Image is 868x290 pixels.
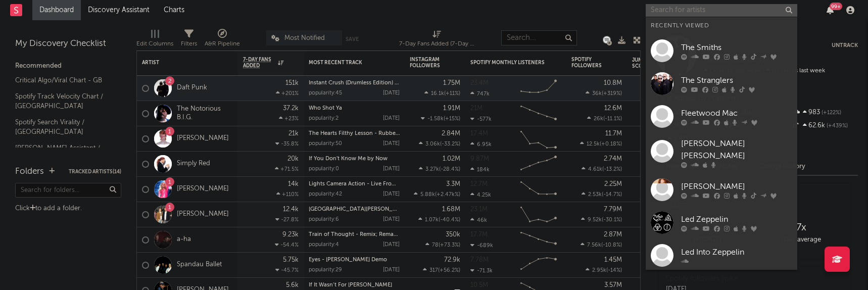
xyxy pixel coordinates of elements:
span: -13.2 % [604,167,620,172]
div: ( ) [421,115,460,122]
div: Filters [181,38,197,50]
div: Recently Viewed [651,20,792,32]
div: ( ) [587,115,622,122]
a: Simply Red [177,160,210,168]
div: -45.7 % [275,267,299,273]
div: ( ) [581,216,622,223]
div: 38.6 [632,183,672,196]
div: 17.4M [470,130,488,137]
a: [PERSON_NAME] [177,210,229,219]
a: [PERSON_NAME] [177,134,229,143]
div: ( ) [582,166,622,172]
div: 12.4k [283,206,299,213]
div: [PERSON_NAME] [681,180,792,192]
a: Daft Punk [177,84,207,92]
div: If You Don't Know Me by Now [309,156,400,162]
a: The Smiths [646,34,797,67]
div: San Quentin [309,207,400,212]
div: Jump Score [632,57,657,69]
a: Critical Algo/Viral Chart - GB [15,75,111,86]
div: [DATE] [383,90,400,96]
div: If It Wasn’t For Ray [309,282,400,288]
div: Filters [181,25,197,55]
div: 1.75M [443,80,460,86]
div: Led Zeppelin [681,213,792,225]
a: If It Wasn’t For [PERSON_NAME] [309,282,392,288]
span: +11 % [446,91,459,96]
div: -577k [470,116,492,122]
div: 17.7M [470,231,488,238]
span: 3.06k [425,141,440,147]
div: popularity: 6 [309,217,339,222]
div: 1.68M [442,206,460,213]
div: Click to add a folder. [15,203,121,215]
div: Spotify Followers [571,57,607,69]
a: Train of Thought - Remix; Remaster [309,232,403,237]
div: ( ) [414,191,460,198]
div: Artist [142,60,218,66]
div: popularity: 50 [309,141,342,147]
a: [GEOGRAPHIC_DATA][PERSON_NAME] [309,207,410,212]
div: ( ) [424,90,460,96]
span: Most Notified [284,35,325,41]
div: [DATE] [383,267,400,273]
span: 7-Day Fans Added [243,57,275,69]
div: +71.5 % [275,166,299,172]
button: Save [346,36,359,42]
a: The Notorious B.I.G. [177,105,233,122]
span: +0.18 % [601,141,620,147]
div: 1.91M [443,105,460,112]
div: 1.02M [443,156,460,162]
span: +319 % [603,91,620,96]
div: 5.75k [283,257,299,263]
div: 70.8 [632,108,672,120]
span: 12.5k [587,141,600,147]
a: Led Zeppelin [646,206,797,239]
span: 1.07k [425,217,439,223]
div: 151k [285,80,299,86]
div: 20k [287,156,299,162]
div: ( ) [419,140,460,147]
a: The Stranglers [646,67,797,100]
div: 12.7M [470,181,488,187]
input: Search for artists [646,4,797,17]
div: Recommended [15,60,121,72]
div: 2.84M [442,130,460,137]
span: 16.1k [431,91,444,96]
a: [PERSON_NAME] [PERSON_NAME] [646,133,797,173]
span: 4.61k [588,167,602,172]
div: Spotify Monthly Listeners [470,60,546,66]
a: Spotify Search Virality / [GEOGRAPHIC_DATA] [15,117,111,137]
div: -27.8 % [275,216,299,223]
span: 317 [429,268,438,273]
span: +73.3 % [440,243,459,248]
div: ( ) [586,267,622,273]
div: popularity: 2 [309,116,339,121]
div: 71.8 [632,234,672,246]
div: +201 % [276,90,299,96]
div: popularity: 4 [309,242,339,248]
div: 45.6 [632,259,672,271]
div: Fleetwood Mac [681,107,792,119]
span: +15 % [445,116,459,122]
div: popularity: 29 [309,267,342,273]
div: 37.2k [283,105,299,112]
div: 7-Day Fans Added (7-Day Fans Added) [399,38,475,50]
span: 36k [592,91,602,96]
div: Most Recent Track [309,60,384,66]
div: 7-Day Fans Added (7-Day Fans Added) [399,25,475,55]
div: popularity: 0 [309,166,339,172]
div: 10.5M [470,282,488,288]
div: [PERSON_NAME] [PERSON_NAME] [681,138,792,162]
span: -11.1 % [605,116,620,122]
a: The Hearts Filthy Lesson - Rubber Radio Mix [309,131,425,136]
button: Untrack [832,40,858,51]
span: 2.95k [592,268,606,273]
div: 3.57M [604,282,622,288]
div: A&R Pipeline [205,38,240,50]
div: The Hearts Filthy Lesson - Rubber Radio Mix [309,131,400,136]
svg: Chart title [516,101,561,126]
div: Who Shot Ya [309,106,400,111]
span: 3.27k [425,167,439,172]
span: +122 % [820,110,841,116]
